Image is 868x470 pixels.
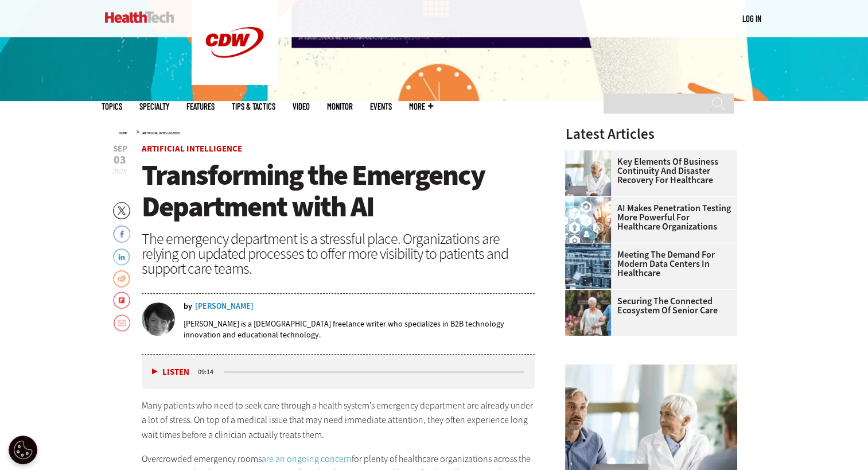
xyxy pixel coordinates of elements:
[293,102,310,111] a: Video
[113,166,127,176] span: 2025
[262,453,352,465] a: are an ongoing concern
[152,368,189,376] button: Listen
[142,156,485,226] span: Transforming the Emergency Department with AI
[565,250,730,278] a: Meeting the Demand for Modern Data Centers in Healthcare
[565,197,611,243] img: Healthcare and hacking concept
[113,154,127,166] span: 03
[565,290,611,336] img: nurse walks with senior woman through a garden
[142,398,535,442] p: Many patients who need to seek care through a health system’s emergency department are already un...
[327,102,353,111] a: MonITor
[142,355,535,389] div: media player
[186,102,215,111] a: Features
[565,150,617,160] a: incident response team discusses around a table
[565,290,617,299] a: nurse walks with senior woman through a garden
[142,231,535,276] div: The emergency department is a stressful place. Organizations are relying on updated processes to ...
[119,131,127,135] a: Home
[184,302,192,310] span: by
[184,318,535,340] p: [PERSON_NAME] is a [DEMOGRAPHIC_DATA] freelance writer who specializes in B2B technology innovati...
[370,102,392,111] a: Events
[232,102,275,111] a: Tips & Tactics
[119,127,535,136] div: »
[195,302,254,310] a: [PERSON_NAME]
[565,204,730,231] a: AI Makes Penetration Testing More Powerful for Healthcare Organizations
[102,102,122,111] span: Topics
[142,131,180,135] a: Artificial Intelligence
[565,243,611,289] img: engineer with laptop overlooking data center
[142,143,242,154] a: Artificial Intelligence
[196,367,222,377] div: duration
[565,127,737,141] h3: Latest Articles
[742,13,761,24] a: Log in
[565,243,617,253] a: engineer with laptop overlooking data center
[9,436,37,464] div: Cookie Settings
[565,157,730,185] a: Key Elements of Business Continuity and Disaster Recovery for Healthcare
[565,197,617,206] a: Healthcare and hacking concept
[192,76,278,88] a: CDW
[409,102,433,111] span: More
[565,150,611,196] img: incident response team discusses around a table
[139,102,169,111] span: Specialty
[742,13,761,25] div: User menu
[565,297,730,315] a: Securing the Connected Ecosystem of Senior Care
[105,11,174,23] img: Home
[113,145,127,153] span: Sep
[9,436,37,464] button: Open Preferences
